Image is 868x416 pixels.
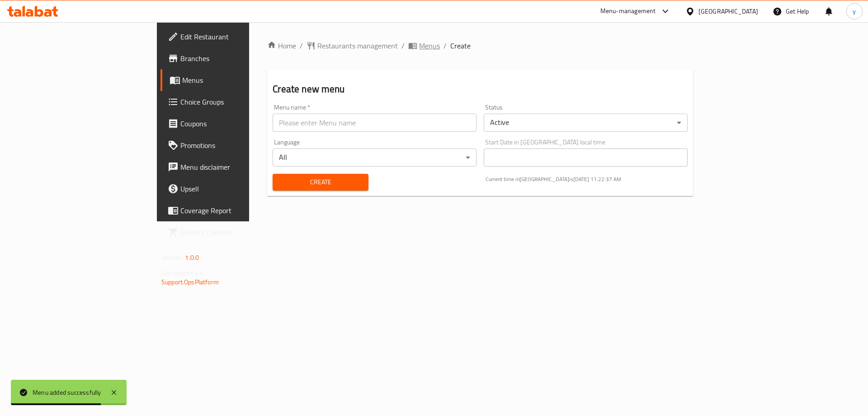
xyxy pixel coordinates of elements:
[160,178,302,200] a: Upsell
[600,6,656,17] div: Menu-management
[160,91,302,113] a: Choice Groups
[401,40,405,51] li: /
[486,175,688,183] p: Current time in [GEOGRAPHIC_DATA] is [DATE] 11:22:37 AM
[273,114,476,132] input: Please enter Menu name
[698,6,758,16] div: [GEOGRAPHIC_DATA]
[160,48,302,69] a: Branches
[180,162,295,172] span: Menu disclaimer
[180,31,295,42] span: Edit Restaurant
[180,205,295,216] span: Coverage Report
[419,40,440,51] span: Menus
[160,156,302,178] a: Menu disclaimer
[160,113,302,134] a: Coupons
[443,40,447,51] li: /
[273,82,688,96] h2: Create new menu
[180,183,295,194] span: Upsell
[180,96,295,107] span: Choice Groups
[317,40,398,51] span: Restaurants management
[180,227,295,238] span: Grocery Checklist
[160,26,302,48] a: Edit Restaurant
[267,40,693,51] nav: breadcrumb
[484,114,688,132] div: Active
[161,252,184,263] span: Version:
[280,177,361,188] span: Create
[160,221,302,243] a: Grocery Checklist
[180,140,295,151] span: Promotions
[182,75,295,86] span: Menus
[160,69,302,91] a: Menus
[273,148,476,167] div: All
[160,134,302,156] a: Promotions
[160,200,302,221] a: Coverage Report
[307,40,398,51] a: Restaurants management
[180,118,295,129] span: Coupons
[853,6,856,16] span: y
[450,40,471,51] span: Create
[33,387,101,397] div: Menu added successfully
[180,53,295,64] span: Branches
[161,267,203,279] span: Get support on:
[273,174,368,191] button: Create
[185,252,199,263] span: 1.0.0
[408,40,440,51] a: Menus
[161,276,219,288] a: Support.OpsPlatform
